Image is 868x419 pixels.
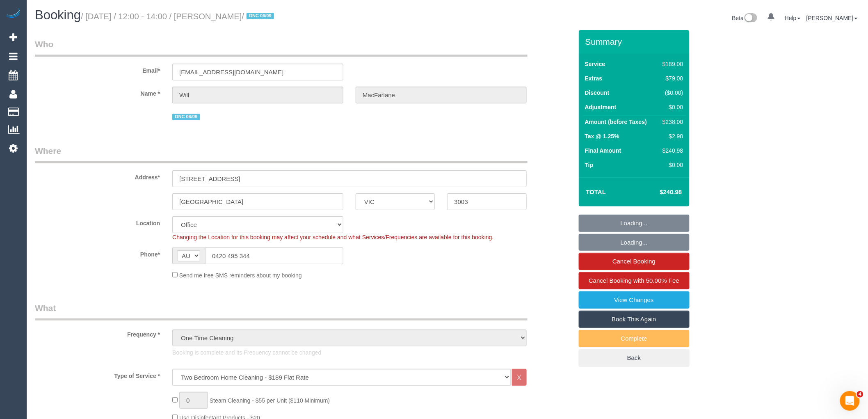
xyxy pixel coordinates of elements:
[5,8,21,20] img: Automaid Logo
[585,161,594,169] label: Tip
[585,89,610,97] label: Discount
[172,193,343,210] input: Suburb*
[659,103,683,111] div: $0.00
[585,118,647,126] label: Amount (before Taxes)
[635,189,682,196] h4: $240.98
[579,311,690,328] a: Book This Again
[172,64,343,80] input: Email*
[585,132,619,140] label: Tax @ 1.25%
[242,12,277,21] span: /
[356,87,527,103] input: Last Name*
[579,272,690,289] a: Cancel Booking with 50.00% Fee
[585,103,617,111] label: Adjustment
[447,193,526,210] input: Post Code*
[840,391,860,411] iframe: Intercom live chat
[179,272,302,279] span: Send me free SMS reminders about my booking
[172,114,200,120] span: DNC 06/09
[659,60,683,68] div: $189.00
[585,147,621,155] label: Final Amount
[659,74,683,82] div: $79.00
[29,170,166,181] label: Address*
[172,87,343,103] input: First Name*
[659,118,683,126] div: $238.00
[29,216,166,227] label: Location
[81,12,276,21] small: / [DATE] / 12:00 - 14:00 / [PERSON_NAME]
[732,15,758,21] a: Beta
[659,147,683,155] div: $240.98
[585,74,603,82] label: Extras
[29,247,166,259] label: Phone*
[806,15,858,21] a: [PERSON_NAME]
[205,247,343,264] input: Phone*
[659,132,683,140] div: $2.98
[579,253,690,270] a: Cancel Booking
[35,8,81,22] span: Booking
[210,397,330,404] span: Steam Cleaning - $55 per Unit ($110 Minimum)
[744,13,757,24] img: New interface
[585,60,605,68] label: Service
[857,391,863,398] span: 4
[589,277,679,284] span: Cancel Booking with 50.00% Fee
[585,37,685,46] h3: Summary
[659,161,683,169] div: $0.00
[586,188,606,195] strong: Total
[172,348,527,357] p: Booking is complete and its Frequency cannot be changed
[172,234,493,240] span: Changing the Location for this booking may affect your schedule and what Services/Frequencies are...
[35,38,528,57] legend: Who
[29,64,166,75] label: Email*
[29,327,166,339] label: Frequency *
[247,13,274,19] span: DNC 06/09
[579,291,690,309] a: View Changes
[29,87,166,98] label: Name *
[579,349,690,366] a: Back
[35,145,528,163] legend: Where
[785,15,801,21] a: Help
[659,89,683,97] div: ($0.00)
[29,369,166,380] label: Type of Service *
[35,302,528,321] legend: What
